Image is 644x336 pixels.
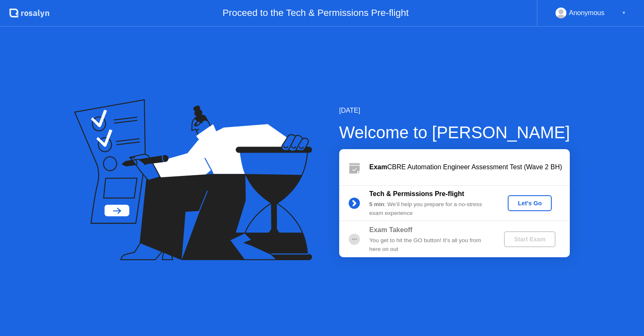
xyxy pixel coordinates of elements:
b: Exam [369,163,387,171]
b: 5 min [369,201,384,207]
div: [DATE] [339,106,570,116]
div: Start Exam [507,236,552,243]
div: You get to hit the GO button! It’s all you from here on out [369,236,490,253]
button: Let's Go [508,195,552,211]
div: Welcome to [PERSON_NAME] [339,120,570,145]
button: Start Exam [504,231,556,247]
b: Exam Takeoff [369,226,413,233]
div: CBRE Automation Engineer Assessment Test (Wave 2 BH) [369,162,570,172]
div: Let's Go [511,200,548,207]
div: : We’ll help you prepare for a no-stress exam experience [369,200,490,217]
b: Tech & Permissions Pre-flight [369,190,464,197]
div: ▼ [622,8,626,18]
div: Anonymous [569,8,605,18]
